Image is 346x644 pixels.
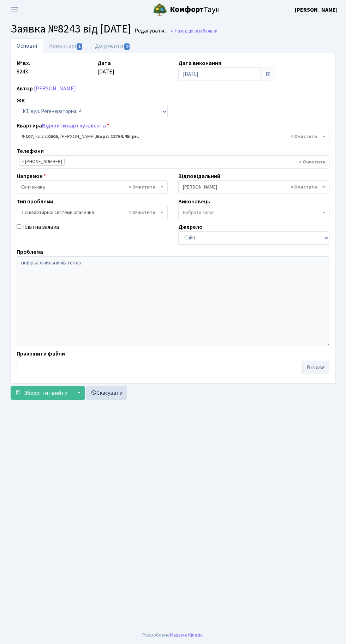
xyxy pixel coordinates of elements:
span: Видалити всі елементи [129,184,155,191]
label: Телефони [17,147,44,155]
a: Скасувати [86,386,127,400]
span: 0 [124,43,130,50]
div: 8243 [11,59,92,81]
label: Проблема [17,248,43,256]
li: 097-422-60-54 [19,158,65,166]
label: Прикріпити файли [17,350,65,358]
a: Назад до всіхЗаявки [170,28,217,34]
a: [PERSON_NAME] [34,85,76,93]
span: ТО квартирної системи опалення [21,209,159,216]
span: <b>4-107</b>, корп.: <b>0505</b>, Руда Ольга Сергіївна, <b>Борг: 12764.45грн.</b> [21,133,321,140]
b: 4-107 [21,133,33,140]
label: Квартира [17,121,109,130]
span: Сантехніка [21,184,159,191]
b: Комфорт [170,4,204,15]
span: Заявки [202,28,217,34]
label: Тип проблеми [17,197,53,206]
span: Тихонов М.М. [178,180,329,194]
img: logo.png [153,3,167,17]
button: Переключити навігацію [6,4,23,16]
label: Автор [17,84,33,93]
label: ЖК [17,96,25,105]
label: Виконавець [178,197,210,206]
span: 1 [77,43,82,50]
span: × [22,158,24,165]
label: Платна заявка [22,223,59,231]
label: № вх. [17,59,30,67]
label: Напрямок [17,172,46,180]
a: Основні [11,38,43,53]
a: Документи [89,38,136,53]
a: Відкрити картку клієнта [42,122,106,130]
span: Сантехніка [17,180,168,194]
a: [PERSON_NAME] [295,6,338,14]
button: Зберегти і вийти [11,386,72,400]
span: Вибрати запис [183,209,215,216]
span: ТО квартирної системи опалення [17,206,168,219]
small: Редагувати . [133,28,166,34]
label: Джерело [178,223,203,231]
b: Борг: 12764.45грн. [96,133,139,140]
span: Таун [170,4,220,16]
span: Тихонов М.М. [183,184,321,191]
span: <b>4-107</b>, корп.: <b>0505</b>, Руда Ольга Сергіївна, <b>Борг: 12764.45грн.</b> [17,130,329,143]
div: Розроблено . [142,631,204,639]
a: Massive Kinetic [170,631,203,639]
span: Видалити всі елементи [129,209,155,216]
a: Коментарі [43,38,89,53]
div: [DATE] [92,59,173,81]
span: Видалити всі елементи [291,133,317,140]
textarea: повірка лічильників тепла [17,256,329,346]
label: Дата виконання [178,59,221,67]
span: Зберегти і вийти [24,389,67,397]
label: Відповідальний [178,172,220,180]
b: 0505 [48,133,58,140]
span: Заявка №8243 від [DATE] [11,21,131,37]
span: Видалити всі елементи [299,159,326,166]
span: Видалити всі елементи [291,184,317,191]
label: Дата [97,59,111,67]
